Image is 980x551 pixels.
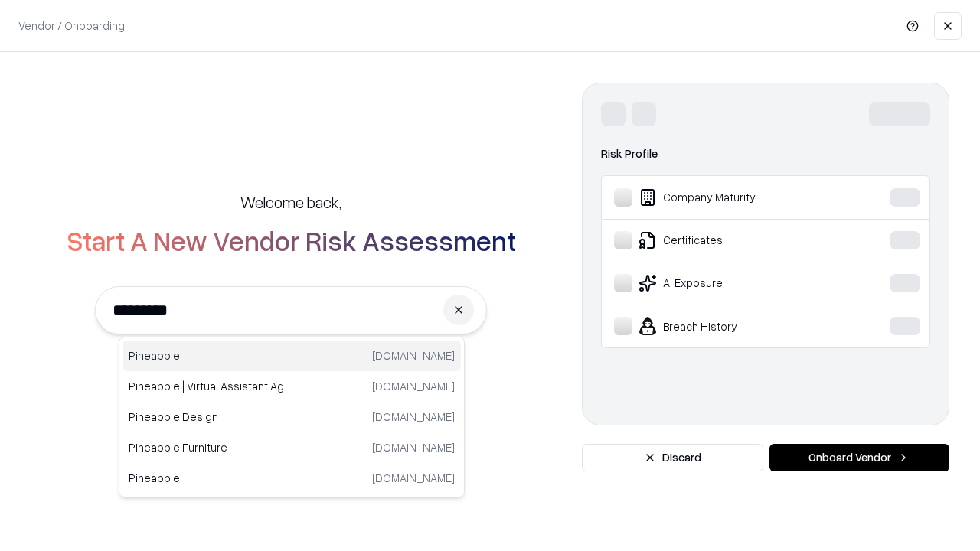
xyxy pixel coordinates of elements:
[18,18,125,34] p: Vendor / Onboarding
[372,378,455,394] p: [DOMAIN_NAME]
[582,444,763,471] button: Discard
[372,470,455,486] p: [DOMAIN_NAME]
[372,409,455,425] p: [DOMAIN_NAME]
[67,225,516,256] h2: Start A New Vendor Risk Assessment
[129,347,292,364] p: Pineapple
[129,470,292,486] p: Pineapple
[129,439,292,455] p: Pineapple Furniture
[601,145,930,163] div: Risk Profile
[614,317,843,335] div: Breach History
[240,191,341,213] h5: Welcome back,
[614,188,843,207] div: Company Maturity
[129,378,292,394] p: Pineapple | Virtual Assistant Agency
[769,444,949,471] button: Onboard Vendor
[614,231,843,249] div: Certificates
[372,347,455,364] p: [DOMAIN_NAME]
[129,409,292,425] p: Pineapple Design
[614,274,843,292] div: AI Exposure
[372,439,455,455] p: [DOMAIN_NAME]
[119,337,465,497] div: Suggestions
